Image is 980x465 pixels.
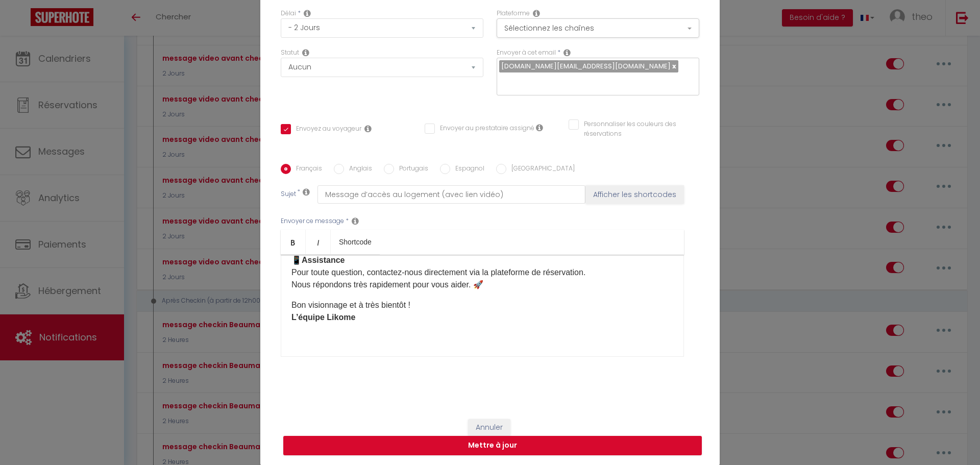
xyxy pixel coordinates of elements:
[281,230,306,254] a: Bold
[291,164,322,175] label: Français
[283,436,702,455] button: Mettre à jour
[501,61,671,71] span: [DOMAIN_NAME][EMAIL_ADDRESS][DOMAIN_NAME]
[331,230,380,254] a: Shortcode
[291,254,673,291] p: 📱 Pour toute question, contactez-nous directement via la plateforme de réservation. Nous répondon...
[585,185,684,204] button: Afficher les shortcodes
[468,419,510,436] button: Annuler
[497,9,530,18] label: Plateforme
[497,48,556,58] label: Envoyer à cet email
[281,9,296,18] label: Délai
[450,164,484,175] label: Espagnol
[281,48,299,58] label: Statut
[291,313,355,322] strong: L’équipe Likome
[506,164,575,175] label: [GEOGRAPHIC_DATA]
[302,256,345,264] strong: Assistance
[306,230,331,254] a: Italic
[937,419,972,457] iframe: Chat
[497,18,699,38] button: Sélectionnez les chaînes
[281,189,296,200] label: Sujet
[281,255,684,357] div: ​
[291,299,673,324] p: Bon visionnage et à très bientôt ! ​
[394,164,428,175] label: Portugais
[8,4,39,35] button: Ouvrir le widget de chat LiveChat
[344,164,372,175] label: Anglais
[281,216,344,226] label: Envoyer ce message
